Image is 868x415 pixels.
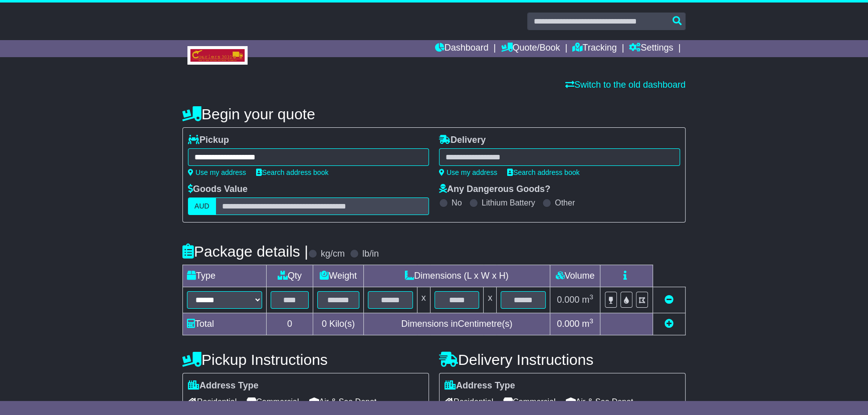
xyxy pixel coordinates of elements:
[362,249,379,260] label: lb/in
[439,135,486,146] label: Delivery
[507,168,579,176] a: Search address book
[417,287,430,313] td: x
[572,40,616,57] a: Tracking
[322,319,327,329] span: 0
[439,168,497,176] a: Use my address
[557,295,579,305] span: 0.000
[188,380,259,391] label: Address Type
[256,168,328,176] a: Search address book
[665,295,674,305] a: Remove this item
[555,198,575,207] label: Other
[309,394,377,409] span: Air & Sea Depot
[565,80,686,90] a: Switch to the old dashboard
[267,265,313,287] td: Qty
[452,198,462,207] label: No
[550,265,600,287] td: Volume
[363,265,550,287] td: Dimensions (L x W x H)
[665,319,674,329] a: Add new item
[188,168,246,176] a: Use my address
[183,313,267,335] td: Total
[188,184,248,195] label: Goods Value
[484,287,497,313] td: x
[363,313,550,335] td: Dimensions in Centimetre(s)
[589,293,593,301] sup: 3
[188,135,229,146] label: Pickup
[503,394,555,409] span: Commercial
[582,319,593,329] span: m
[435,40,489,57] a: Dashboard
[445,380,515,391] label: Address Type
[439,351,686,368] h4: Delivery Instructions
[182,106,686,122] h4: Begin your quote
[589,317,593,325] sup: 3
[321,249,345,260] label: kg/cm
[482,198,535,207] label: Lithium Battery
[439,184,550,195] label: Any Dangerous Goods?
[629,40,673,57] a: Settings
[182,243,308,260] h4: Package details |
[501,40,560,57] a: Quote/Book
[182,351,429,368] h4: Pickup Instructions
[313,313,364,335] td: Kilo(s)
[313,265,364,287] td: Weight
[566,394,633,409] span: Air & Sea Depot
[183,265,267,287] td: Type
[445,394,493,409] span: Residential
[582,295,593,305] span: m
[188,394,237,409] span: Residential
[247,394,299,409] span: Commercial
[557,319,579,329] span: 0.000
[267,313,313,335] td: 0
[188,197,216,215] label: AUD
